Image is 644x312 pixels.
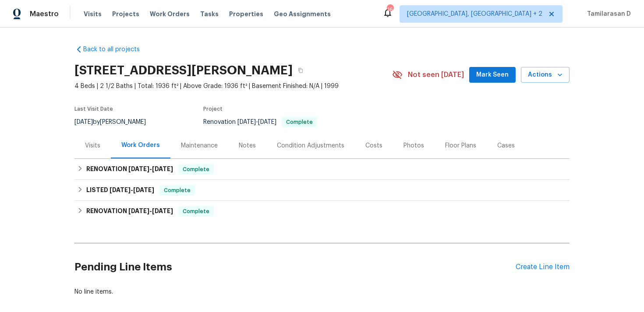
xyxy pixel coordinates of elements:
[237,119,256,125] span: [DATE]
[30,10,59,18] span: Maestro
[128,208,173,214] span: -
[179,165,213,174] span: Complete
[128,208,149,214] span: [DATE]
[200,11,219,17] span: Tasks
[74,106,113,112] span: Last Visit Date
[150,10,190,18] span: Work Orders
[521,67,570,83] button: Actions
[229,10,263,18] span: Properties
[179,207,213,216] span: Complete
[469,67,516,83] button: Mark Seen
[110,187,154,193] span: -
[407,10,542,18] span: [GEOGRAPHIC_DATA], [GEOGRAPHIC_DATA] + 2
[86,206,173,217] h6: RENOVATION
[160,186,194,195] span: Complete
[74,159,570,180] div: RENOVATION [DATE]-[DATE]Complete
[74,66,293,75] h2: [STREET_ADDRESS][PERSON_NAME]
[237,119,276,125] span: -
[203,106,223,112] span: Project
[84,10,102,18] span: Visits
[203,119,317,125] span: Renovation
[74,180,570,201] div: LISTED [DATE]-[DATE]Complete
[74,287,570,296] div: No line items.
[528,70,563,81] span: Actions
[445,141,476,150] div: Floor Plans
[74,45,159,54] a: Back to all projects
[365,141,382,150] div: Costs
[258,119,276,125] span: [DATE]
[74,201,570,222] div: RENOVATION [DATE]-[DATE]Complete
[85,141,100,150] div: Visits
[277,141,344,150] div: Condition Adjustments
[293,63,308,78] button: Copy Address
[86,185,154,196] h6: LISTED
[387,5,393,14] div: 16
[128,166,173,172] span: -
[283,119,316,125] span: Complete
[74,119,93,125] span: [DATE]
[274,10,331,18] span: Geo Assignments
[74,117,156,127] div: by [PERSON_NAME]
[86,164,173,175] h6: RENOVATION
[152,166,173,172] span: [DATE]
[74,247,516,287] h2: Pending Line Items
[516,263,570,271] div: Create Line Item
[121,141,160,150] div: Work Orders
[584,10,631,18] span: Tamilarasan D
[408,70,464,79] span: Not seen [DATE]
[181,141,218,150] div: Maintenance
[497,141,515,150] div: Cases
[152,208,173,214] span: [DATE]
[112,10,139,18] span: Projects
[133,187,154,193] span: [DATE]
[128,166,149,172] span: [DATE]
[476,70,509,81] span: Mark Seen
[403,141,424,150] div: Photos
[74,82,392,91] span: 4 Beds | 2 1/2 Baths | Total: 1936 ft² | Above Grade: 1936 ft² | Basement Finished: N/A | 1999
[110,187,131,193] span: [DATE]
[239,141,256,150] div: Notes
